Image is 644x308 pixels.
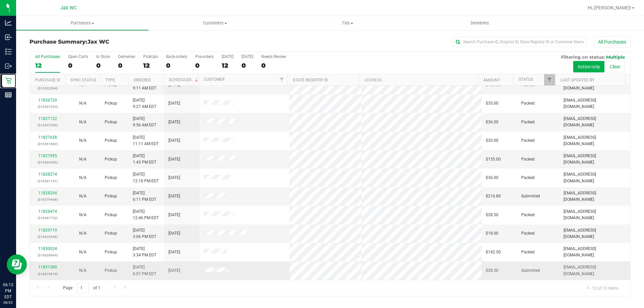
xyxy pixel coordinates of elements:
[34,85,61,91] p: (316532694)
[563,246,626,258] span: [EMAIL_ADDRESS][DOMAIN_NAME]
[79,212,87,217] span: Not Applicable
[241,54,253,59] div: [DATE]
[35,78,60,82] a: Purchase ID
[133,97,156,110] span: [DATE] 9:27 AM EDT
[118,62,135,69] div: 0
[486,267,498,274] span: $28.50
[133,246,156,258] span: [DATE] 3:34 PM EDT
[34,215,61,221] p: (316587732)
[168,267,180,274] span: [DATE]
[563,116,626,128] span: [EMAIL_ADDRESS][DOMAIN_NAME]
[261,54,286,59] div: Needs Review
[105,156,117,163] span: Pickup
[563,134,626,147] span: [EMAIL_ADDRESS][DOMAIN_NAME]
[16,16,149,30] a: Purchases
[169,77,199,82] a: Scheduled
[276,74,287,85] a: Filter
[38,172,57,177] a: 11828274
[34,196,61,203] p: (316579498)
[521,156,535,163] span: Packed
[3,282,13,300] p: 06:12 PM EDT
[105,193,117,199] span: Pickup
[105,78,115,82] a: Type
[359,74,478,86] th: Address
[70,78,96,82] a: Sync Status
[118,54,135,59] div: Deliveries
[544,74,555,85] a: Filter
[133,171,159,184] span: [DATE] 12:18 PM EDT
[521,137,535,144] span: Packed
[414,16,546,30] a: Deliveries
[79,137,87,144] button: N/A
[38,116,57,121] a: 11827122
[5,34,12,41] inline-svg: Inbound
[486,156,501,163] span: $155.00
[561,54,605,60] span: Filtering on status:
[79,193,87,199] button: N/A
[168,193,180,199] span: [DATE]
[35,54,60,59] div: All Purchases
[133,190,156,203] span: [DATE] 6:11 PM EDT
[79,175,87,180] span: Not Applicable
[79,212,87,218] button: N/A
[581,283,624,293] span: 1 - 12 of 12 items
[5,63,12,69] inline-svg: Outbound
[222,54,233,59] div: [DATE]
[38,191,57,195] a: 11828294
[79,157,87,162] span: Not Applicable
[57,283,106,293] span: Page of 1
[105,249,117,255] span: Pickup
[166,54,187,59] div: Back-orders
[241,62,253,69] div: 0
[38,246,57,251] a: 11830024
[453,37,587,47] input: Search Purchase ID, Original ID, State Registry ID or Customer Name...
[79,249,87,255] button: N/A
[521,175,535,181] span: Packed
[5,77,12,84] inline-svg: Retail
[105,212,117,218] span: Pickup
[563,190,626,203] span: [EMAIL_ADDRESS][DOMAIN_NAME]
[563,153,626,166] span: [EMAIL_ADDRESS][DOMAIN_NAME]
[105,100,117,107] span: Pickup
[519,77,533,82] a: Status
[35,62,60,69] div: 12
[133,78,151,82] a: Ordered
[79,138,87,143] span: Not Applicable
[195,54,214,59] div: Pre-orders
[486,212,498,218] span: $28.50
[483,78,500,82] a: Amount
[486,175,498,181] span: $36.00
[79,231,87,236] span: Not Applicable
[68,54,88,59] div: Open Carts
[38,209,57,214] a: 11828474
[168,119,180,125] span: [DATE]
[563,171,626,184] span: [EMAIL_ADDRESS][DOMAIN_NAME]
[79,230,87,237] button: N/A
[168,175,180,181] span: [DATE]
[105,137,117,144] span: Pickup
[79,267,87,274] button: N/A
[149,20,281,26] span: Customers
[168,212,180,218] span: [DATE]
[143,54,158,59] div: PickUps
[34,141,61,147] p: (316561680)
[168,156,180,163] span: [DATE]
[149,16,281,30] a: Customers
[88,39,109,45] span: Jax WC
[133,227,156,240] span: [DATE] 3:06 PM EDT
[79,268,87,273] span: Not Applicable
[588,5,631,10] span: Hi, [PERSON_NAME]!
[563,208,626,221] span: [EMAIL_ADDRESS][DOMAIN_NAME]
[34,159,61,166] p: (316566306)
[168,100,180,107] span: [DATE]
[204,77,224,82] a: Customer
[573,61,604,72] button: Active only
[293,78,328,82] a: State Registry ID
[521,267,540,274] span: Submitted
[34,104,61,110] p: (316537524)
[168,230,180,237] span: [DATE]
[195,62,214,69] div: 0
[30,39,230,45] h3: Purchase Summary:
[3,300,13,305] p: 08/22
[34,252,61,258] p: (316628964)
